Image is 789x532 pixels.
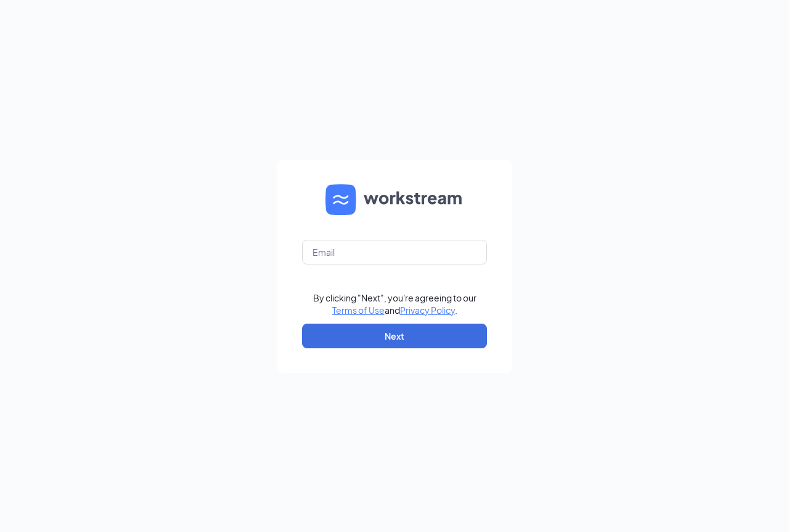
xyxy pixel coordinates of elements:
[332,305,385,316] a: Terms of Use
[325,184,464,215] img: WS logo and Workstream text
[313,292,476,316] div: By clicking "Next", you're agreeing to our and .
[302,324,487,348] button: Next
[400,305,455,316] a: Privacy Policy
[302,240,487,264] input: Email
